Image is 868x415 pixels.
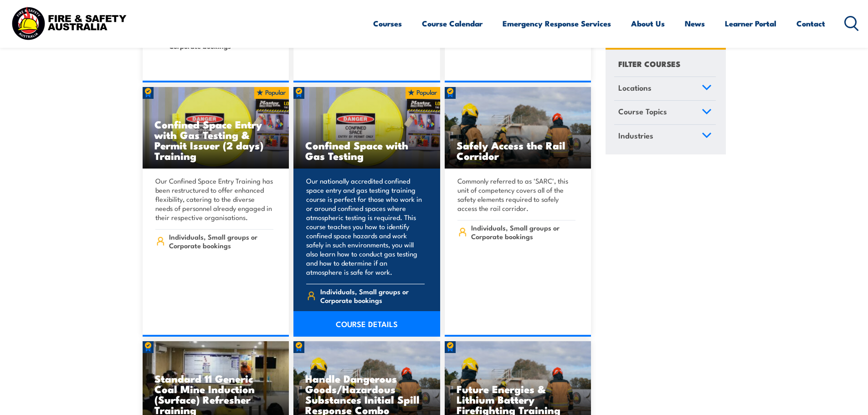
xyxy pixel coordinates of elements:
h3: Confined Space with Gas Testing [305,140,428,161]
a: Courses [373,11,402,36]
a: Contact [796,11,825,36]
h3: Future Energies & Lithium Battery Firefighting Training [457,384,580,415]
p: Our nationally accredited confined space entry and gas testing training course is perfect for tho... [306,176,425,277]
a: Locations [614,77,716,101]
a: Industries [614,125,716,149]
span: Course Topics [618,106,667,118]
span: Industries [618,129,653,142]
a: Course Calendar [422,11,483,36]
a: News [685,11,705,36]
a: About Us [631,11,665,36]
a: Confined Space with Gas Testing [293,87,440,169]
img: Confined Space Entry [293,87,440,169]
span: Individuals, Small groups or Corporate bookings [471,223,575,241]
span: Individuals, Small groups or Corporate bookings [169,232,273,250]
p: Our Confined Space Entry Training has been restructured to offer enhanced flexibility, catering t... [155,176,274,222]
img: Fire Team Operations [445,87,591,169]
a: Confined Space Entry with Gas Testing & Permit Issuer (2 days) Training [143,87,289,169]
h3: Confined Space Entry with Gas Testing & Permit Issuer (2 days) Training [154,119,277,161]
img: Confined Space Entry [143,87,289,169]
h3: Standard 11 Generic Coal Mine Induction (Surface) Refresher Training [154,373,277,415]
a: COURSE DETAILS [293,311,440,337]
span: Individuals, Small groups or Corporate bookings [320,287,425,304]
span: Locations [618,82,652,94]
h3: Safely Access the Rail Corridor [457,140,580,161]
p: Commonly referred to as 'SARC', this unit of competency covers all of the safety elements require... [457,176,576,213]
h3: Handle Dangerous Goods/Hazardous Substances Initial Spill Response Combo [305,373,428,415]
span: Individuals, Small groups or Corporate bookings [169,33,273,50]
h4: FILTER COURSES [618,57,680,70]
a: Course Topics [614,101,716,125]
a: Safely Access the Rail Corridor [445,87,591,169]
a: Emergency Response Services [503,11,611,36]
a: Learner Portal [725,11,776,36]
